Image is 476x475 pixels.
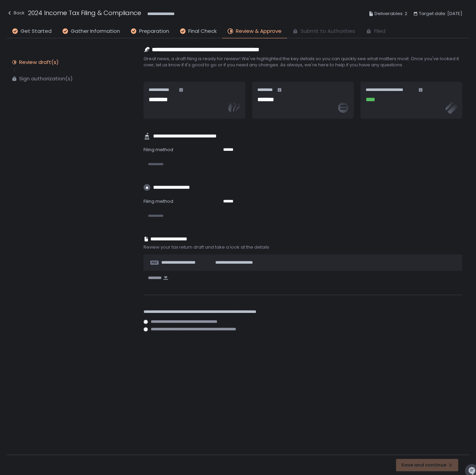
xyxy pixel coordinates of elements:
span: Get Started [21,27,52,35]
span: Great news, a draft filing is ready for review! We've highlighted the key details so you can quic... [144,56,462,68]
span: Target date: [DATE] [419,10,462,18]
span: Filed [374,27,385,35]
div: Review draft(s) [19,59,59,66]
span: Filing method [144,146,173,153]
button: Back [7,8,25,19]
span: Submit to Authorities [301,27,355,35]
div: Back [7,9,25,17]
span: Review your tax return draft and take a look at the details [144,244,462,250]
span: Deliverables: 2 [375,10,407,18]
span: Review & Approve [236,27,282,35]
span: Gather Information [71,27,120,35]
span: Filing method [144,198,173,204]
div: Sign authorization(s) [19,75,73,82]
span: Preparation [139,27,169,35]
h1: 2024 Income Tax Filing & Compliance [28,8,141,17]
span: Final Check [188,27,217,35]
